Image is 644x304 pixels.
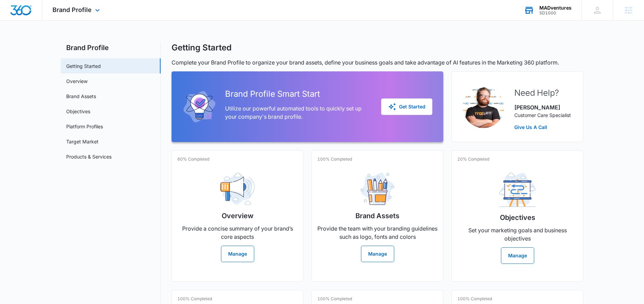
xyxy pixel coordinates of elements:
h2: Objectives [500,212,535,223]
p: 20% Completed [457,156,489,162]
p: 100% Completed [177,296,212,302]
a: Objectives [66,108,90,115]
p: Set your marketing goals and business objectives [457,226,577,243]
p: Utilize our powerful automated tools to quickly set up your company's brand profile. [225,104,370,121]
h2: Brand Profile Smart Start [225,88,370,100]
h1: Getting Started [172,43,232,53]
img: Tyler Peterson [463,87,504,128]
a: Overview [66,78,87,85]
a: Platform Profiles [66,123,103,130]
p: [PERSON_NAME] [514,103,571,112]
div: account id [539,11,572,15]
div: account name [539,5,572,11]
h2: Overview [222,211,254,221]
a: Give Us A Call [514,124,571,131]
h2: Brand Profile [61,43,161,53]
a: 20% CompletedObjectivesSet your marketing goals and business objectivesManage [452,150,583,282]
h2: Need Help? [514,87,571,99]
button: Manage [501,247,534,264]
button: Get Started [381,98,432,115]
p: 100% Completed [317,156,352,162]
button: Manage [361,246,394,262]
span: Brand Profile [52,6,92,13]
a: Products & Services [66,153,112,160]
button: Manage [221,246,254,262]
div: Get Started [388,103,425,111]
p: Complete your Brand Profile to organize your brand assets, define your business goals and take ad... [172,58,583,67]
a: 100% CompletedBrand AssetsProvide the team with your branding guidelines such as logo, fonts and ... [312,150,443,282]
p: Customer Care Specialist [514,112,571,119]
h2: Brand Assets [355,211,399,221]
a: Brand Assets [66,93,96,100]
p: 60% Completed [177,156,209,162]
a: Target Market [66,138,98,145]
p: Provide a concise summary of your brand’s core aspects [177,224,297,241]
a: Getting Started [66,62,101,70]
p: Provide the team with your branding guidelines such as logo, fonts and colors [317,224,437,241]
p: 100% Completed [457,296,492,302]
a: 60% CompletedOverviewProvide a concise summary of your brand’s core aspectsManage [172,150,303,282]
p: 100% Completed [317,296,352,302]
